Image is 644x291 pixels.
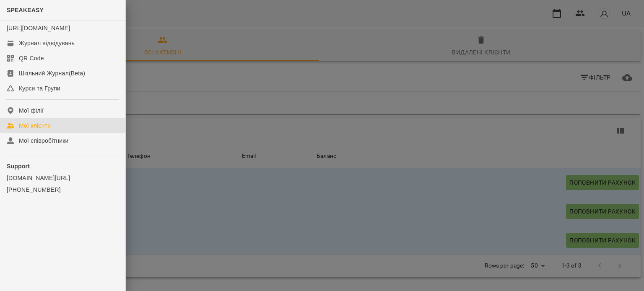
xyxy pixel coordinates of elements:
[19,136,69,145] div: Мої співробітники
[19,54,44,62] div: QR Code
[7,174,119,182] a: [DOMAIN_NAME][URL]
[19,106,44,115] div: Мої філії
[7,7,44,13] span: SPEAKEASY
[7,25,70,31] a: [URL][DOMAIN_NAME]
[7,162,119,170] p: Support
[19,121,51,130] div: Мої клієнти
[19,39,75,47] div: Журнал відвідувань
[19,84,60,93] div: Курси та Групи
[19,69,85,77] div: Шкільний Журнал(Beta)
[7,185,119,194] a: [PHONE_NUMBER]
